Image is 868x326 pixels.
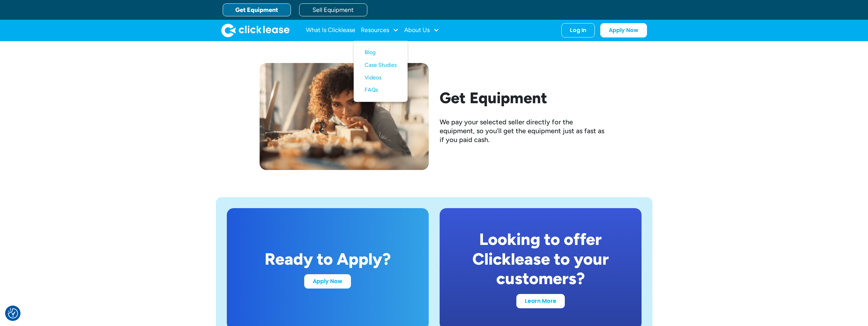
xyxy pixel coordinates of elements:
[304,274,351,289] a: Apply Now
[221,24,290,37] img: Clicklease logo
[570,27,586,34] div: Log In
[299,3,367,16] a: Sell Equipment
[265,249,391,269] div: Ready to Apply?
[365,84,397,96] a: FAQs
[221,24,290,37] a: home
[600,23,647,37] a: Apply Now
[8,308,18,319] img: Revisit consent button
[440,118,609,144] div: We pay your selected seller directly for the equipment, so you’ll get the equipment just as fast ...
[354,41,408,102] nav: Resources
[456,230,625,289] div: Looking to offer Clicklease to your customers?
[404,24,439,37] div: About Us
[365,46,397,59] a: Blog
[8,308,18,319] button: Consent Preferences
[306,24,355,37] a: What Is Clicklease
[516,294,565,308] a: Learn More
[365,72,397,84] a: Videos
[260,63,429,170] img: Woman examining a piece of wood she has been woodworking
[365,59,397,72] a: Case Studies
[440,89,609,107] h2: Get Equipment
[223,3,291,16] a: Get Equipment
[361,24,399,37] div: Resources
